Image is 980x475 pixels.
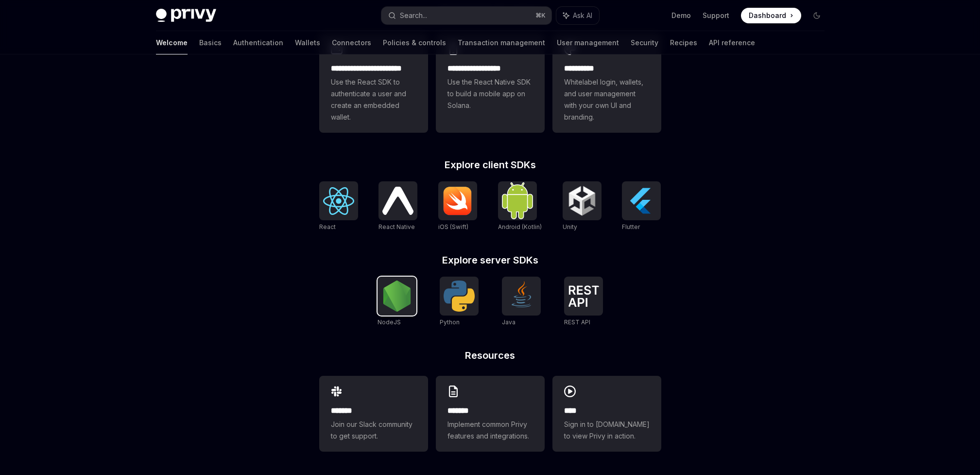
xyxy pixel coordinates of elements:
a: Wallets [295,31,320,54]
a: PythonPython [440,277,479,327]
a: UnityUnity [563,181,602,232]
img: Unity [567,185,598,216]
img: dark logo [156,9,216,22]
span: NodeJS [378,318,401,326]
span: Join our Slack community to get support. [331,419,416,442]
a: **** *****Whitelabel login, wallets, and user management with your own UI and branding. [552,34,661,133]
img: React [323,187,354,215]
a: Recipes [670,31,697,54]
a: Support [703,11,729,20]
a: API reference [709,31,755,54]
a: JavaJava [502,277,541,327]
h2: Explore server SDKs [319,255,661,265]
span: Use the React Native SDK to build a mobile app on Solana. [447,76,533,111]
img: Flutter [626,185,657,216]
a: iOS (Swift)iOS (Swift) [438,181,477,232]
a: Basics [199,31,222,54]
a: **** **Implement common Privy features and integrations. [436,376,545,452]
img: Android (Kotlin) [502,182,533,219]
span: Java [502,318,516,326]
span: REST API [564,318,590,326]
img: iOS (Swift) [442,186,473,215]
span: Implement common Privy features and integrations. [447,419,533,442]
img: Python [444,281,475,312]
a: React NativeReact Native [378,181,417,232]
button: Ask AI [556,7,599,24]
a: Transaction management [458,31,545,54]
img: NodeJS [381,281,413,312]
img: REST API [568,285,599,307]
a: ReactReact [319,181,358,232]
span: Dashboard [749,11,786,20]
a: **** **** **** ***Use the React Native SDK to build a mobile app on Solana. [436,34,545,133]
img: React Native [382,187,413,214]
a: Dashboard [741,8,801,23]
span: Sign in to [DOMAIN_NAME] to view Privy in action. [564,419,650,442]
a: Demo [671,11,691,20]
a: Welcome [156,31,188,54]
img: Java [506,281,537,312]
span: Ask AI [573,11,592,20]
a: Authentication [233,31,283,54]
button: Toggle dark mode [809,8,825,23]
span: React Native [378,223,415,230]
a: Connectors [332,31,371,54]
span: React [319,223,336,230]
span: Whitelabel login, wallets, and user management with your own UI and branding. [564,76,650,123]
a: REST APIREST API [564,277,603,327]
h2: Explore client SDKs [319,160,661,170]
a: NodeJSNodeJS [378,277,416,327]
a: Policies & controls [383,31,446,54]
a: User management [557,31,619,54]
span: iOS (Swift) [438,223,468,230]
span: Python [440,318,460,326]
span: Android (Kotlin) [498,223,542,230]
a: **** **Join our Slack community to get support. [319,376,428,452]
a: FlutterFlutter [622,181,661,232]
a: Security [631,31,658,54]
a: Android (Kotlin)Android (Kotlin) [498,181,542,232]
span: ⌘ K [535,12,546,19]
div: Search... [400,10,427,21]
span: Unity [563,223,577,230]
h2: Resources [319,351,661,360]
a: ****Sign in to [DOMAIN_NAME] to view Privy in action. [552,376,661,452]
span: Use the React SDK to authenticate a user and create an embedded wallet. [331,76,416,123]
button: Search...⌘K [381,7,551,24]
span: Flutter [622,223,640,230]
